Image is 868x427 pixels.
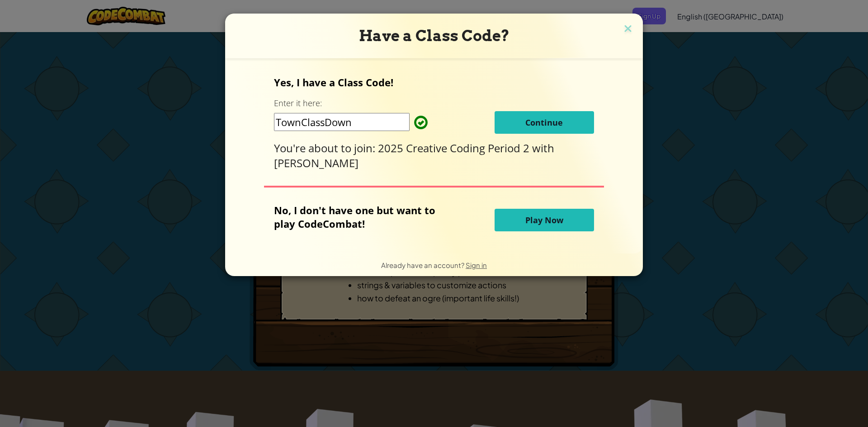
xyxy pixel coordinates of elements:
[495,209,594,231] button: Play Now
[274,203,449,230] p: No, I don't have one but want to play CodeCombat!
[622,23,634,36] img: close icon
[378,141,532,155] span: 2025 Creative Coding Period 2
[466,261,487,269] a: Sign in
[274,141,378,155] span: You're about to join:
[274,155,359,170] span: [PERSON_NAME]
[381,261,466,269] span: Already have an account?
[274,75,594,89] p: Yes, I have a Class Code!
[532,141,554,155] span: with
[525,117,563,128] span: Continue
[274,98,322,109] label: Enter it here:
[359,27,509,45] span: Have a Class Code?
[495,111,594,134] button: Continue
[525,215,563,225] span: Play Now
